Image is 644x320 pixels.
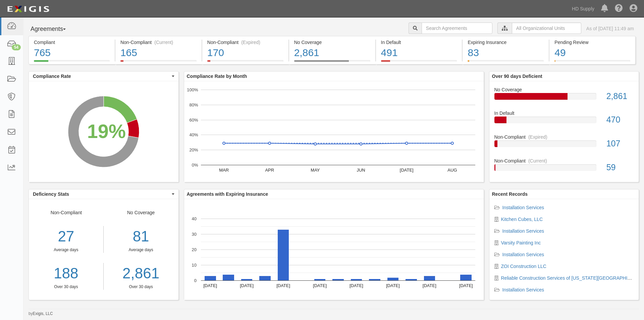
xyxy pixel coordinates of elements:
div: 54 [12,44,21,50]
div: 165 [120,46,197,60]
svg: A chart. [184,199,484,300]
a: No Coverage2,861 [494,86,634,110]
i: Help Center - Complianz [615,5,623,13]
text: [DATE] [386,283,399,288]
svg: A chart. [184,81,484,182]
a: Non-Compliant(Current)59 [494,157,634,176]
div: Non-Compliant (Current) [120,39,197,46]
div: 59 [601,162,639,174]
a: In Default491 [376,60,462,65]
div: 2,861 [294,46,370,60]
a: Non-Compliant(Expired)107 [494,134,634,157]
text: [DATE] [349,283,363,288]
div: 470 [601,114,639,126]
a: Expiring Insurance83 [463,60,549,65]
div: (Expired) [528,134,547,140]
text: 10 [192,263,196,268]
button: Compliance Rate [29,72,178,81]
div: No Coverage [489,86,639,93]
a: 188 [29,263,103,284]
span: Compliance Rate [33,73,170,80]
svg: A chart. [29,81,178,182]
div: Non-Compliant [489,157,639,164]
div: (Current) [154,39,173,46]
div: In Default [489,110,639,117]
text: MAY [311,168,320,173]
div: Over 30 days [109,284,173,290]
a: Non-Compliant(Expired)170 [202,60,288,65]
div: No Coverage [294,39,370,46]
div: Pending Review [554,39,630,46]
img: logo-5460c22ac91f19d4615b14bd174203de0afe785f0fc80cf4dbbc73dc1793850b.png [5,3,51,15]
div: Compliant [34,39,110,46]
div: (Expired) [241,39,260,46]
text: [DATE] [313,283,327,288]
text: APR [265,168,274,173]
text: 40% [189,132,198,137]
a: 2,861 [109,263,173,284]
div: Non-Compliant [489,134,639,140]
text: JUN [357,168,365,173]
div: (Current) [528,157,547,164]
button: Agreements [29,22,79,36]
a: Varsity Painting Inc [501,240,541,245]
div: Expiring Insurance [468,39,544,46]
div: Non-Compliant [29,209,104,290]
input: Search Agreements [422,22,492,34]
text: [DATE] [240,283,254,288]
a: ZOI Construction LLC [501,264,546,269]
input: All Organizational Units [512,22,581,34]
text: 60% [189,117,198,122]
a: Pending Review49 [549,60,636,65]
div: As of [DATE] 11:49 am [586,25,634,32]
div: 765 [34,46,110,60]
div: No Coverage [104,209,178,290]
div: Over 30 days [29,284,103,290]
div: 83 [468,46,544,60]
text: AUG [447,168,457,173]
text: 0% [192,163,198,168]
span: Deficiency Stats [33,191,170,197]
text: [DATE] [422,283,436,288]
text: 20 [192,247,196,252]
b: Over 90 days Deficient [492,74,542,79]
div: Non-Compliant (Expired) [207,39,283,46]
text: [DATE] [276,283,290,288]
div: In Default [381,39,457,46]
a: Non-Compliant(Current)165 [115,60,202,65]
b: Agreements with Expiring Insurance [187,191,268,197]
text: 0 [194,278,196,283]
a: Exigis, LLC [33,311,53,316]
div: 2,861 [601,90,639,102]
a: HD Supply [569,2,598,15]
div: 170 [207,46,283,60]
div: 81 [109,226,173,247]
b: Recent Records [492,191,528,197]
text: 80% [189,102,198,107]
a: Installation Services [502,205,544,210]
text: 100% [187,87,198,92]
a: No Coverage2,861 [289,60,375,65]
text: 20% [189,147,198,152]
small: by [29,311,53,317]
div: Average days [109,247,173,253]
a: Compliant765 [29,60,115,65]
text: [DATE] [399,168,413,173]
a: Installation Services [502,252,544,257]
text: 30 [192,232,196,237]
div: 19% [87,118,126,145]
div: 491 [381,46,457,60]
text: 40 [192,216,196,221]
a: Installation Services [502,287,544,292]
a: Installation Services [502,228,544,234]
b: Compliance Rate by Month [187,74,247,79]
div: 49 [554,46,630,60]
text: [DATE] [459,283,473,288]
a: In Default470 [494,110,634,134]
div: 27 [29,226,103,247]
